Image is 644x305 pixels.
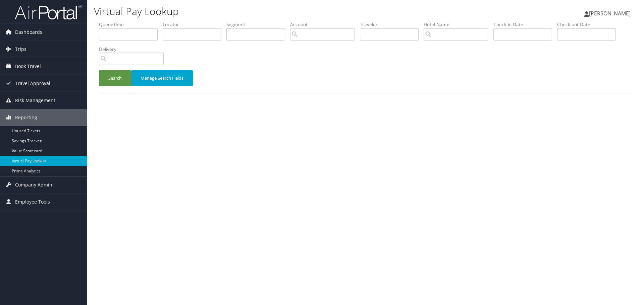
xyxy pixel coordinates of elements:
a: [PERSON_NAME] [584,3,637,23]
h1: Virtual Pay Lookup [94,4,456,18]
span: Company Admin [15,176,52,193]
span: Dashboards [15,24,42,41]
label: Check-out Date [557,21,621,28]
span: Reporting [15,109,37,126]
label: Check-in Date [493,21,557,28]
label: Account [290,21,360,28]
label: Segment [226,21,290,28]
img: airportal-logo.png [15,4,82,20]
label: Traveler [360,21,424,28]
span: Book Travel [15,58,41,75]
button: Manage Search Fields [131,70,193,86]
span: Risk Management [15,92,55,109]
label: Delivery [99,46,169,53]
span: [PERSON_NAME] [589,10,631,17]
span: Travel Approval [15,75,50,92]
button: Search [99,70,131,86]
label: Hotel Name [424,21,493,28]
span: Trips [15,41,26,58]
label: QueueTime [99,21,163,28]
span: Employee Tools [15,194,50,210]
label: Locator [163,21,226,28]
